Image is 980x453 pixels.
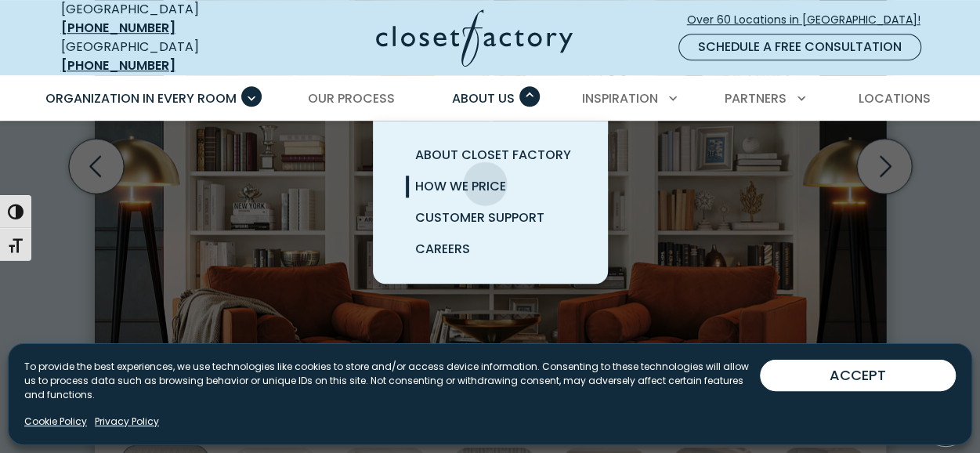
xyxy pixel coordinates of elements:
[678,34,921,60] a: Schedule a Free Consultation
[61,56,175,74] a: [PHONE_NUMBER]
[452,89,515,107] span: About Us
[24,415,87,429] a: Cookie Policy
[760,360,956,391] button: ACCEPT
[415,208,544,226] span: Customer Support
[61,19,175,37] a: [PHONE_NUMBER]
[34,77,946,121] nav: Primary Menu
[686,6,934,34] a: Over 60 Locations in [GEOGRAPHIC_DATA]!
[725,89,787,107] span: Partners
[415,177,506,195] span: How We Price
[24,360,760,402] p: To provide the best experiences, we use technologies like cookies to store and/or access device i...
[687,12,933,28] span: Over 60 Locations in [GEOGRAPHIC_DATA]!
[415,240,470,258] span: Careers
[308,89,395,107] span: Our Process
[582,89,658,107] span: Inspiration
[61,38,253,75] div: [GEOGRAPHIC_DATA]
[415,146,571,164] span: About Closet Factory
[45,89,237,107] span: Organization in Every Room
[373,121,608,284] ul: About Us submenu
[95,415,159,429] a: Privacy Policy
[858,89,930,107] span: Locations
[376,9,573,67] img: Closet Factory Logo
